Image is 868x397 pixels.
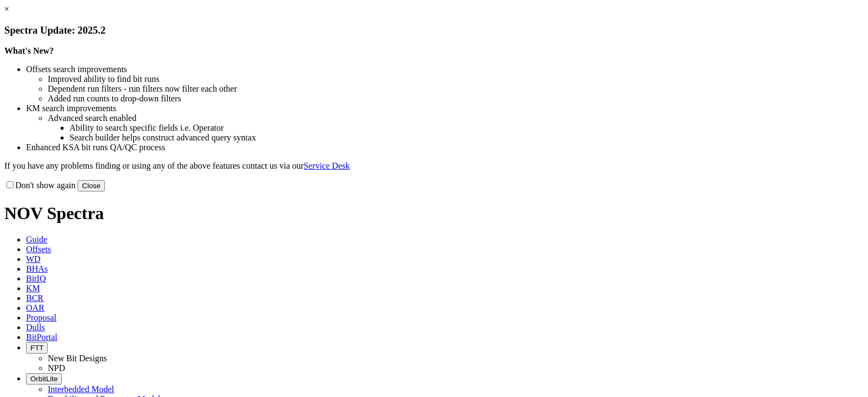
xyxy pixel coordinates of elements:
[48,363,65,373] a: NPD
[48,113,864,123] li: Advanced search enabled
[4,46,54,55] strong: What's New?
[48,385,114,394] a: Interbedded Model
[4,4,9,14] a: ×
[304,161,350,170] a: Service Desk
[48,84,864,94] li: Dependent run filters - run filters now filter each other
[48,354,107,363] a: New Bit Designs
[26,284,40,293] span: KM
[26,323,45,332] span: Dulls
[4,181,75,190] label: Don't show again
[26,293,43,303] span: BCR
[48,74,864,84] li: Improved ability to find bit runs
[48,94,864,104] li: Added run counts to drop-down filters
[26,332,58,342] span: BitPortal
[4,203,864,223] h1: NOV Spectra
[26,254,41,264] span: WD
[69,123,864,133] li: Ability to search specific fields i.e. Operator
[78,180,105,191] button: Close
[30,344,43,352] span: FTT
[26,235,47,244] span: Guide
[7,181,14,188] input: Don't show again
[26,274,46,283] span: BitIQ
[26,313,56,322] span: Proposal
[26,245,51,254] span: Offsets
[26,264,48,273] span: BHAs
[26,104,864,113] li: KM search improvements
[4,24,864,36] h3: Spectra Update: 2025.2
[26,143,864,152] li: Enhanced KSA bit runs QA/QC process
[26,65,864,74] li: Offsets search improvements
[4,161,864,171] p: If you have any problems finding or using any of the above features contact us via our
[26,303,44,312] span: OAR
[69,133,864,143] li: Search builder helps construct advanced query syntax
[30,375,58,383] span: OrbitLite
